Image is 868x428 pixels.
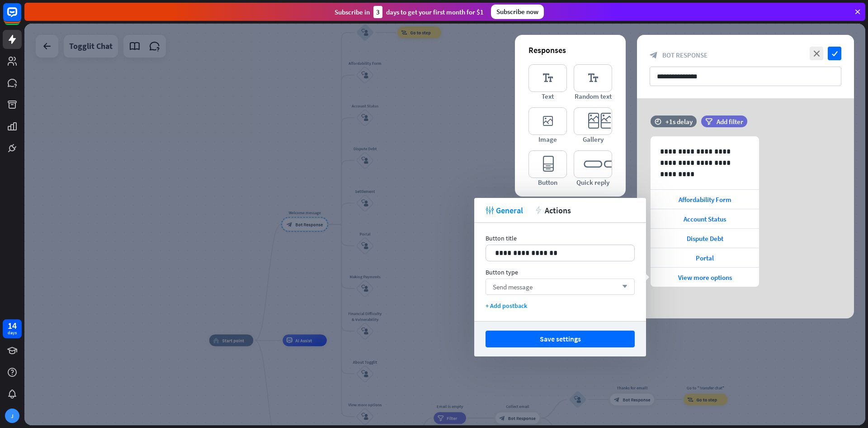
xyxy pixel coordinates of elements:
i: tweak [486,206,494,214]
div: days [8,330,17,336]
div: Button type [486,268,635,276]
div: 3 [373,6,382,18]
i: block_bot_response [650,51,658,59]
span: Portal [696,254,714,262]
a: 14 days [3,319,22,338]
button: Save settings [486,331,635,347]
div: + Add postback [486,302,635,310]
span: Dispute Debt [687,234,723,243]
i: time [655,118,661,125]
i: action [534,206,542,214]
span: Add filter [717,117,743,126]
button: Open LiveChat chat widget [7,4,34,31]
span: Send message [493,283,533,291]
span: Actions [545,205,571,216]
span: Account Status [684,215,726,223]
div: 14 [8,322,17,330]
div: Button title [486,234,635,242]
div: +1s delay [665,117,693,126]
span: Affordability Form [679,195,731,204]
i: close [810,47,823,60]
i: filter [705,118,712,125]
i: check [828,47,841,60]
span: View more options [678,273,732,282]
span: General [496,205,523,216]
i: arrow_down [618,284,627,289]
div: J [5,409,19,423]
span: Bot Response [662,51,708,59]
div: Subscribe in days to get your first month for $1 [335,6,484,18]
div: Subscribe now [491,5,544,19]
